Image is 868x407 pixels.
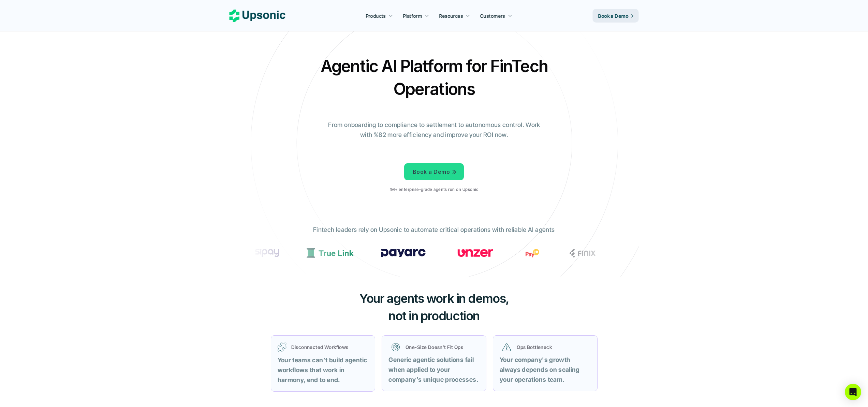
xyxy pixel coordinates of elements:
span: not in production [388,308,480,323]
p: Book a Demo [598,12,629,19]
p: Ops Bottleneck [517,343,588,351]
p: Fintech leaders rely on Upsonic to automate critical operations with reliable AI agents [313,225,555,235]
a: Products [362,10,397,22]
p: From onboarding to compliance to settlement to autonomous control. Work with %82 more efficiency ... [323,120,545,140]
div: Open Intercom Messenger [845,384,861,400]
p: Disconnected Workflows [291,343,369,351]
strong: Your company's growth always depends on scaling your operations team. [500,356,581,383]
p: One-Size Doesn’t Fit Ops [406,343,476,351]
p: Resources [439,12,463,19]
p: Platform [403,12,422,19]
strong: Generic agentic solutions fail when applied to your company’s unique processes. [388,356,478,383]
h2: Agentic AI Platform for FinTech Operations [315,55,554,100]
span: Your agents work in demos, [359,291,509,306]
strong: Your teams can’t build agentic workflows that work in harmony, end to end. [278,356,369,383]
p: 1M+ enterprise-grade agents run on Upsonic [390,187,478,192]
p: Products [366,12,386,19]
p: Book a Demo [413,167,450,177]
a: Book a Demo [593,9,639,23]
p: Customers [480,12,505,19]
a: Book a Demo [404,163,464,180]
